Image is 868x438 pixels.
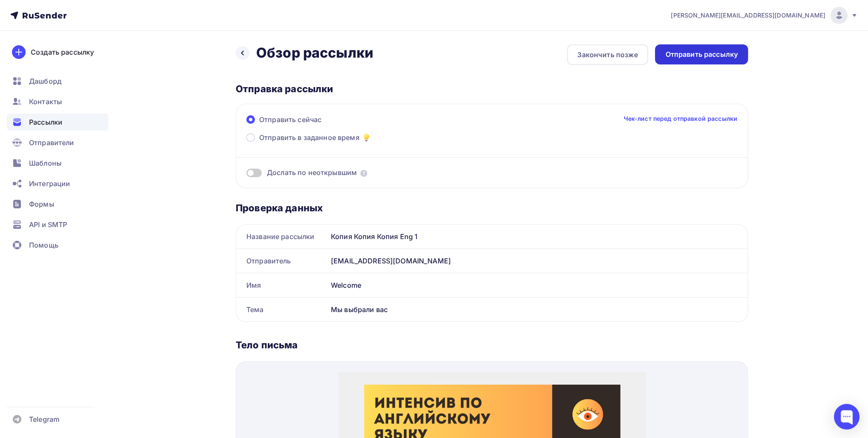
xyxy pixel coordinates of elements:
span: API и SMTP [29,219,67,230]
div: Мы выбрали вас [327,298,748,321]
div: Имя [236,273,327,297]
span: Контакты [29,96,62,107]
span: Отправить сейчас [259,114,321,125]
a: Перейти [127,281,179,303]
span: Отправители [29,137,74,148]
span: Telegram [29,414,59,424]
img: photo.png [26,13,282,157]
div: Проверка данных [236,202,748,214]
a: Дашборд [7,73,108,90]
span: Формы [29,199,54,209]
div: Закончить позже [577,50,638,60]
a: Чек-лист перед отправкой рассылки [623,114,737,123]
div: Тема [236,298,327,321]
span: Рассылки [29,117,62,127]
span: Помощь [29,240,58,250]
h2: Обзор рассылки [256,44,373,61]
div: Вы были приглашены на интенсив по Английскому языку, выберите удобное для вас время… С нас пошаго... [38,200,269,262]
a: Формы [7,196,108,213]
div: Персональное приглашение [38,170,269,187]
a: Контакты [7,93,108,110]
span: Дашборд [29,76,61,86]
div: Копия Копия Копия Eng 1 [327,225,748,248]
span: Отправить в заданное время [259,132,359,143]
span: Интеграции [29,178,70,189]
div: Welcome [327,273,748,297]
span: [PERSON_NAME][EMAIL_ADDRESS][DOMAIN_NAME] [671,11,825,20]
div: [EMAIL_ADDRESS][DOMAIN_NAME] [327,249,748,273]
div: Отправитель [236,249,327,273]
a: [PERSON_NAME][EMAIL_ADDRESS][DOMAIN_NAME] [671,7,858,24]
a: Отправители [7,134,108,151]
a: Рассылки [7,114,108,131]
a: Шаблоны [7,155,108,172]
div: Тело письма [236,339,748,351]
div: Создать рассылку [31,47,94,57]
span: Шаблоны [29,158,61,168]
span: Дослать по неоткрывшим [267,168,357,178]
div: Отправка рассылки [236,83,748,95]
div: Отправить рассылку [665,50,738,59]
div: Название рассылки [236,225,327,248]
